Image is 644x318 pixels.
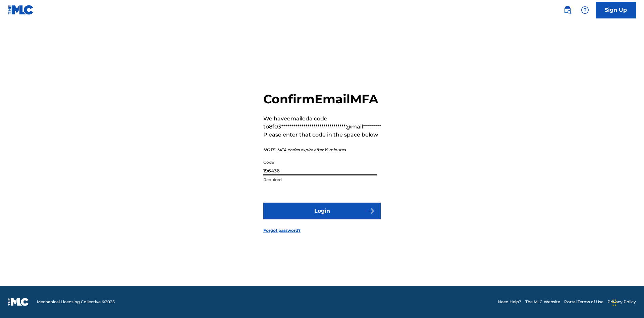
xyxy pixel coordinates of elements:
img: logo [8,298,29,306]
a: The MLC Website [525,299,560,305]
a: Public Search [561,3,574,17]
p: NOTE: MFA codes expire after 15 minutes [263,147,381,153]
a: Forgot password? [263,227,301,233]
img: help [581,6,589,14]
a: Privacy Policy [607,299,636,305]
img: search [563,6,572,14]
p: Please enter that code in the space below [263,131,381,139]
a: Portal Terms of Use [564,299,603,305]
iframe: Chat Widget [610,286,644,318]
h2: Confirm Email MFA [263,92,381,107]
div: Help [578,3,592,17]
div: Drag [612,293,616,313]
img: MLC Logo [8,5,34,15]
button: Login [263,203,381,219]
img: f7272a7cc735f4ea7f67.svg [367,207,375,215]
a: Sign Up [596,2,636,18]
span: Mechanical Licensing Collective © 2025 [37,299,115,305]
a: Need Help? [498,299,521,305]
p: Required [263,177,377,183]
